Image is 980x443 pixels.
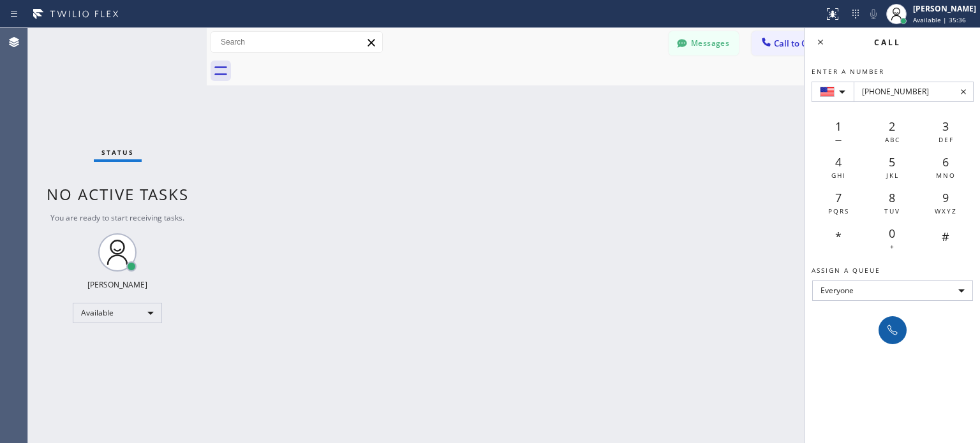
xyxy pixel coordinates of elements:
span: ABC [885,135,900,144]
span: 9 [942,190,949,205]
span: DEF [939,135,954,144]
span: + [890,242,895,251]
span: Assign a queue [812,266,880,275]
span: — [835,135,843,144]
span: 3 [942,119,949,134]
div: [PERSON_NAME] [87,279,147,290]
span: TUV [884,207,900,215]
button: Call to Customer [752,31,849,55]
div: [PERSON_NAME] [913,3,976,14]
span: PQRS [828,207,849,215]
div: Everyone [812,280,973,301]
span: Available | 35:36 [913,15,966,24]
span: 8 [889,190,895,205]
span: No active tasks [47,184,189,205]
span: You are ready to start receiving tasks. [50,212,184,223]
span: 4 [835,154,842,170]
span: # [942,229,949,244]
span: 5 [889,154,895,170]
span: 7 [835,190,842,205]
span: Status [101,148,134,157]
button: Messages [669,31,739,55]
input: Search [211,32,382,52]
span: 2 [889,119,895,134]
div: Available [73,303,162,323]
span: Enter a number [812,67,884,76]
span: 1 [835,119,842,134]
span: Call to Customer [774,38,841,49]
span: GHI [831,171,846,180]
span: JKL [886,171,899,180]
span: WXYZ [935,207,957,215]
span: 0 [889,226,895,241]
button: Mute [865,5,882,23]
span: Call [874,37,901,48]
span: MNO [936,171,956,180]
span: 6 [942,154,949,170]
